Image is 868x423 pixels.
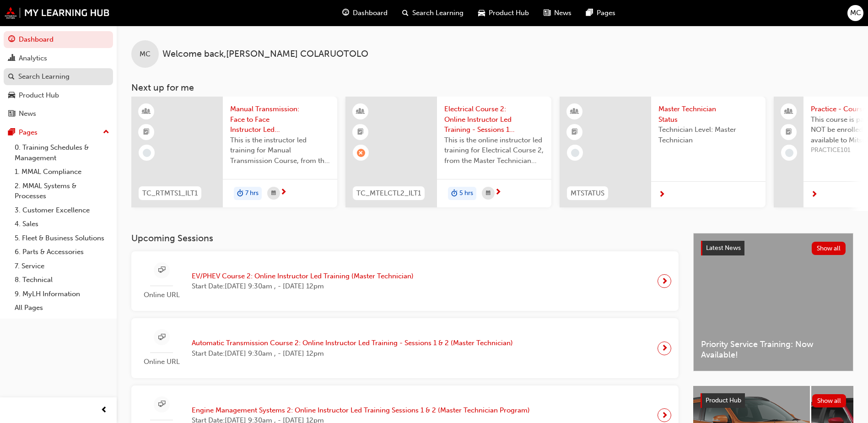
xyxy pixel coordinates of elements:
a: All Pages [11,301,113,315]
span: Automatic Transmission Course 2: Online Instructor Led Training - Sessions 1 & 2 (Master Technician) [192,338,513,348]
a: mmal [5,7,110,19]
span: next-icon [495,189,501,197]
span: up-icon [103,126,109,138]
button: Pages [4,124,113,141]
a: Product Hub [4,87,113,104]
span: Master Technician Status [658,104,758,125]
span: duration-icon [451,188,458,200]
span: calendar-icon [486,188,491,199]
a: Online URLEV/PHEV Course 2: Online Instructor Led Training (Master Technician)Start Date:[DATE] 9... [139,259,671,304]
span: next-icon [661,409,668,422]
span: news-icon [544,7,550,19]
span: Online URL [139,290,184,300]
span: Product Hub [489,8,529,18]
a: 9. MyLH Information [11,287,113,301]
span: duration-icon [237,188,243,200]
a: 1. MMAL Compliance [11,165,113,179]
span: sessionType_ONLINE_URL-icon [158,399,165,410]
a: 0. Training Schedules & Management [11,141,113,165]
span: learningRecordVerb_NONE-icon [785,149,793,157]
span: learningResourceType_INSTRUCTOR_LED-icon [571,106,578,118]
span: booktick-icon [143,126,150,138]
span: 5 hrs [459,188,473,199]
a: search-iconSearch Learning [395,4,471,22]
a: 8. Technical [11,273,113,287]
span: Search Learning [412,8,464,18]
a: Latest NewsShow allPriority Service Training: Now Available! [693,233,853,371]
span: next-icon [658,191,665,199]
span: next-icon [661,275,668,287]
span: Engine Management Systems 2: Online Instructor Led Training Sessions 1 & 2 (Master Technician Pro... [192,405,530,416]
button: MC [847,5,863,21]
a: Online URLAutomatic Transmission Course 2: Online Instructor Led Training - Sessions 1 & 2 (Maste... [139,325,671,371]
span: car-icon [478,7,485,19]
span: booktick-icon [571,126,578,138]
button: DashboardAnalyticsSearch LearningProduct HubNews [4,29,113,124]
span: Latest News [706,244,741,252]
button: Show all [812,242,846,255]
span: EV/PHEV Course 2: Online Instructor Led Training (Master Technician) [192,271,414,282]
span: news-icon [8,110,15,118]
span: booktick-icon [357,126,364,138]
span: Electrical Course 2: Online Instructor Led Training - Sessions 1 & 2 (Master Technician Program) [444,104,544,135]
span: MC [140,49,151,60]
span: search-icon [402,7,409,19]
span: 7 hrs [245,188,259,199]
h3: Next up for me [117,82,868,93]
span: sessionType_ONLINE_URL-icon [158,332,165,343]
span: sessionType_ONLINE_URL-icon [158,265,165,276]
span: search-icon [8,73,15,81]
span: Priority Service Training: Now Available! [701,339,846,360]
a: Product HubShow all [701,393,846,408]
a: 4. Sales [11,217,113,231]
button: Show all [812,394,846,407]
span: TC_MTELCTL2_ILT1 [356,188,421,199]
a: 6. Parts & Accessories [11,245,113,259]
span: learningRecordVerb_NONE-icon [571,149,579,157]
span: This is the instructor led training for Manual Transmission Course, from the Registered Technicia... [230,135,330,166]
span: people-icon [786,106,792,118]
a: Dashboard [4,31,113,48]
span: News [554,8,571,18]
a: news-iconNews [536,4,579,22]
a: MTSTATUSMaster Technician StatusTechnician Level: Master Technician [560,97,766,207]
span: learningRecordVerb_ABSENT-icon [357,149,365,157]
span: Start Date: [DATE] 9:30am , - [DATE] 12pm [192,281,414,292]
span: chart-icon [8,54,15,63]
span: booktick-icon [786,126,792,138]
a: 3. Customer Excellence [11,203,113,217]
a: Latest NewsShow all [701,241,846,255]
span: prev-icon [101,405,108,416]
div: Product Hub [19,90,59,101]
a: car-iconProduct Hub [471,4,536,22]
span: learningResourceType_INSTRUCTOR_LED-icon [357,106,364,118]
a: TC_RTMTS1_ILT1Manual Transmission: Face to Face Instructor Led Training (Registered Technician Pr... [131,97,337,207]
div: Analytics [19,53,47,64]
span: MTSTATUS [571,188,604,199]
a: pages-iconPages [579,4,623,22]
span: learningResourceType_INSTRUCTOR_LED-icon [143,106,150,118]
span: guage-icon [342,7,349,19]
span: Start Date: [DATE] 9:30am , - [DATE] 12pm [192,348,513,359]
a: TC_MTELCTL2_ILT1Electrical Course 2: Online Instructor Led Training - Sessions 1 & 2 (Master Tech... [345,97,551,207]
a: guage-iconDashboard [335,4,395,22]
span: calendar-icon [271,188,276,199]
span: guage-icon [8,36,15,44]
span: next-icon [661,342,668,355]
span: Manual Transmission: Face to Face Instructor Led Training (Registered Technician Program) [230,104,330,135]
span: Welcome back , [PERSON_NAME] COLARUOTOLO [162,49,368,60]
span: pages-icon [8,129,15,137]
span: TC_RTMTS1_ILT1 [142,188,198,199]
a: 5. Fleet & Business Solutions [11,231,113,245]
span: MC [850,8,861,18]
h3: Upcoming Sessions [131,233,679,244]
span: next-icon [811,191,818,199]
span: Pages [597,8,615,18]
a: 2. MMAL Systems & Processes [11,179,113,203]
span: This is the online instructor led training for Electrical Course 2, from the Master Technician Pr... [444,135,544,166]
span: car-icon [8,92,15,100]
span: Product Hub [706,396,741,404]
span: learningRecordVerb_NONE-icon [143,149,151,157]
span: next-icon [280,189,287,197]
